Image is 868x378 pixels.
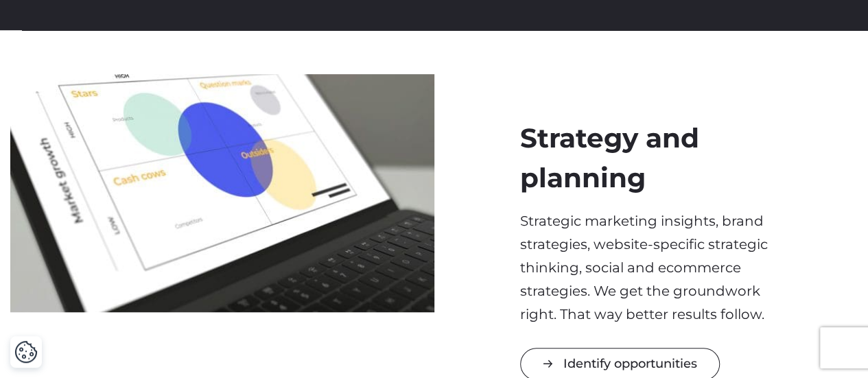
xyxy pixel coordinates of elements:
[520,209,772,326] p: Strategic marketing insights, brand strategies, website-specific strategic thinking, social and e...
[10,74,434,313] img: planning-service-overview-image-alternative
[14,340,38,364] img: Revisit consent button
[14,340,38,364] button: Cookie Settings
[520,118,772,198] h2: Strategy and planning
